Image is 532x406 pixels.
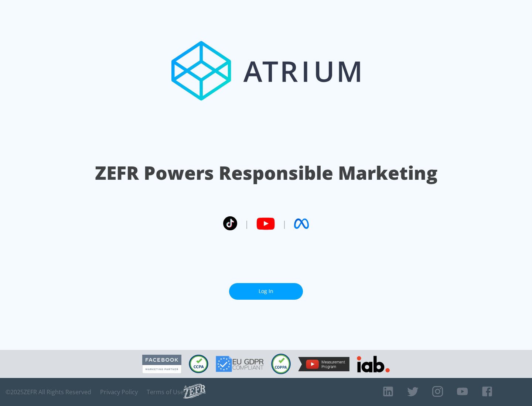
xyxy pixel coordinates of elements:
img: IAB [357,356,390,372]
img: YouTube Measurement Program [298,357,349,371]
span: © 2025 ZEFR All Rights Reserved [6,388,91,396]
span: | [282,218,287,229]
img: CCPA Compliant [189,355,208,373]
a: Privacy Policy [100,388,138,396]
span: | [245,218,249,229]
img: COPPA Compliant [271,354,291,374]
a: Terms of Use [147,388,184,396]
img: Facebook Marketing Partner [142,355,181,374]
a: Log In [229,283,303,300]
h1: ZEFR Powers Responsible Marketing [95,160,437,186]
img: GDPR Compliant [216,356,264,372]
